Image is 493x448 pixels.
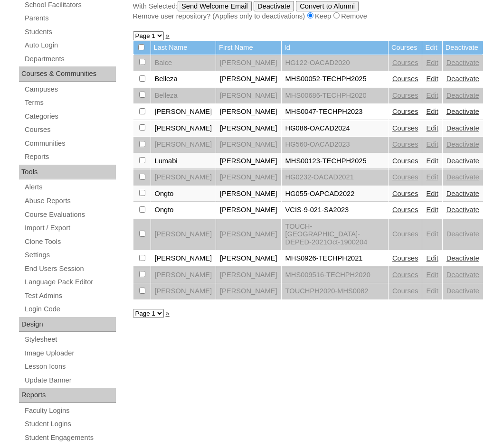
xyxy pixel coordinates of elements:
[392,271,418,279] a: Courses
[24,138,116,149] a: Communities
[151,153,216,169] td: Lumabi
[24,236,116,248] a: Clone Tools
[282,219,388,251] td: TOUCH-[GEOGRAPHIC_DATA]-DEPED-2021Oct-1900204
[282,121,388,137] td: HG086-OACAD2024
[216,153,281,169] td: [PERSON_NAME]
[166,32,170,39] a: »
[282,283,388,299] td: TOUCHPH2020-MHS0082
[24,405,116,417] a: Faculty Logins
[392,108,418,115] a: Courses
[392,92,418,99] a: Courses
[426,59,438,66] a: Edit
[392,124,418,132] a: Courses
[443,41,483,55] td: Deactivate
[24,418,116,430] a: Student Logins
[446,108,479,115] a: Deactivate
[151,283,216,299] td: [PERSON_NAME]
[282,55,388,71] td: HG122-OACAD2020
[446,271,479,279] a: Deactivate
[282,251,388,267] td: MHS0926-TECHPH2021
[282,71,388,87] td: MHS00052-TECHPH2025
[151,186,216,202] td: Ongto
[282,88,388,104] td: MHS00686-TECHPH2020
[151,88,216,104] td: Belleza
[446,190,479,197] a: Deactivate
[282,153,388,169] td: MHS00123-TECHPH2025
[24,84,116,95] a: Campuses
[426,92,438,99] a: Edit
[216,169,281,186] td: [PERSON_NAME]
[24,12,116,24] a: Parents
[24,209,116,221] a: Course Evaluations
[19,165,116,180] div: Tools
[216,219,281,251] td: [PERSON_NAME]
[446,206,479,214] a: Deactivate
[24,334,116,345] a: Stylesheet
[392,75,418,83] a: Courses
[151,169,216,186] td: [PERSON_NAME]
[216,121,281,137] td: [PERSON_NAME]
[24,124,116,136] a: Courses
[24,347,116,359] a: Image Uploader
[151,121,216,137] td: [PERSON_NAME]
[216,104,281,120] td: [PERSON_NAME]
[24,249,116,261] a: Settings
[24,181,116,193] a: Alerts
[178,1,252,11] input: Send Welcome Email
[446,254,479,262] a: Deactivate
[426,206,438,214] a: Edit
[216,202,281,218] td: [PERSON_NAME]
[392,206,418,214] a: Courses
[426,230,438,238] a: Edit
[216,283,281,299] td: [PERSON_NAME]
[151,41,216,55] td: Last Name
[24,290,116,302] a: Test Admins
[389,41,422,55] td: Courses
[426,124,438,132] a: Edit
[254,1,294,11] input: Deactivate
[282,202,388,218] td: VCIS-9-021-SA2023
[296,1,359,11] input: Convert to Alumni
[24,53,116,65] a: Departments
[216,88,281,104] td: [PERSON_NAME]
[151,137,216,153] td: [PERSON_NAME]
[392,190,418,197] a: Courses
[216,137,281,153] td: [PERSON_NAME]
[392,254,418,262] a: Courses
[24,374,116,386] a: Update Banner
[216,267,281,283] td: [PERSON_NAME]
[392,287,418,295] a: Courses
[426,157,438,165] a: Edit
[446,287,479,295] a: Deactivate
[24,263,116,275] a: End Users Session
[282,137,388,153] td: HG560-OACAD2023
[216,71,281,87] td: [PERSON_NAME]
[392,230,418,238] a: Courses
[446,124,479,132] a: Deactivate
[426,108,438,115] a: Edit
[282,104,388,120] td: MHS0047-TECHPH2023
[24,432,116,444] a: Student Engagements
[392,157,418,165] a: Courses
[282,186,388,202] td: HG055-OAPCAD2022
[151,71,216,87] td: Belleza
[24,303,116,315] a: Login Code
[426,271,438,279] a: Edit
[19,66,116,82] div: Courses & Communities
[216,41,281,55] td: First Name
[24,111,116,122] a: Categories
[446,75,479,83] a: Deactivate
[19,388,116,403] div: Reports
[426,254,438,262] a: Edit
[151,104,216,120] td: [PERSON_NAME]
[24,195,116,207] a: Abuse Reports
[133,11,484,21] div: Remove user repository? (Applies only to deactivations) Keep Remove
[446,230,479,238] a: Deactivate
[24,39,116,51] a: Auto Login
[426,140,438,148] a: Edit
[446,173,479,181] a: Deactivate
[24,97,116,109] a: Terms
[282,41,388,55] td: Id
[166,309,170,317] a: »
[151,55,216,71] td: Balce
